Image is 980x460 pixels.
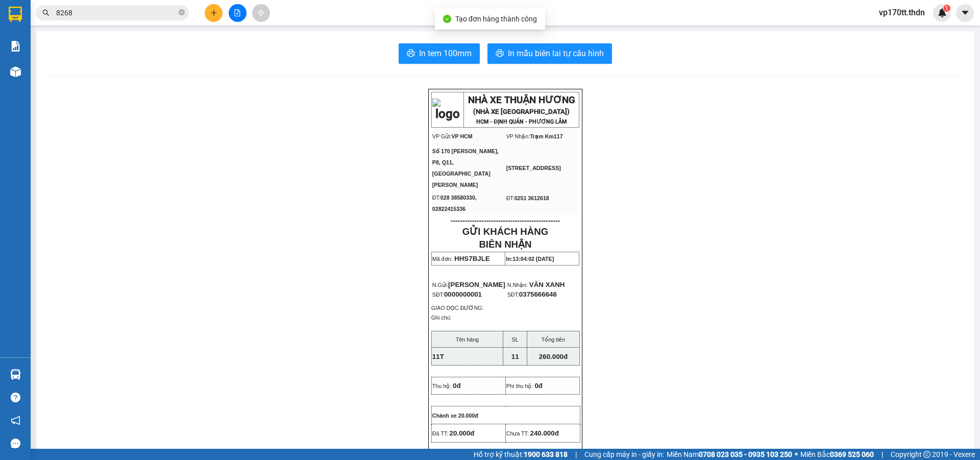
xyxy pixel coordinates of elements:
span: aim [257,9,264,16]
span: file-add [234,9,241,16]
span: question-circle [11,393,20,402]
img: warehouse-icon [10,66,21,77]
span: VP Gửi: [432,133,452,139]
strong: HCM - ĐỊNH QUÁN - PHƯƠNG LÂM [47,28,138,34]
span: printer [496,49,504,59]
span: close-circle [179,8,185,18]
span: 20.000đ [450,429,475,437]
span: Trạm Km117 [530,133,562,139]
span: đ [555,429,559,437]
span: 260.000đ [539,353,568,360]
span: 0đ [453,382,461,390]
span: SL [512,336,519,343]
span: 11 [511,353,519,360]
span: Ghi chú: [431,314,452,321]
span: Tạo đơn hàng thành công [455,15,537,23]
span: Tổng tiền [542,336,566,343]
span: Tên hàng [456,336,479,343]
span: 028 38580330, 02822415336 [432,195,477,212]
img: logo [7,7,32,33]
span: In mẫu biên lai tự cấu hình [508,47,604,60]
span: 13:04:02 [DATE] [512,256,554,262]
span: Miền Bắc [800,449,874,460]
span: VĂN XANH [529,281,565,288]
span: N.Gửi: [432,282,505,288]
span: 0000000001 [444,290,482,298]
span: message [11,439,20,448]
button: aim [252,4,270,22]
span: 0375666646 [519,290,557,298]
strong: (NHÀ XE [GEOGRAPHIC_DATA]) [44,18,141,26]
button: printerIn mẫu biên lai tự cấu hình [487,43,612,64]
span: GIAO DỌC ĐƯỜNG: [431,305,484,311]
span: 1 [945,5,948,12]
span: Trạm Km117 [101,42,134,48]
strong: 0708 023 035 - 0935 103 250 [699,450,792,458]
span: N.Nhận: [507,282,528,288]
span: [PERSON_NAME] [448,281,505,288]
span: Phí thu hộ: [506,383,533,389]
strong: HCM - ĐỊNH QUÁN - PHƯƠNG LÂM [476,118,567,125]
span: plus [210,9,217,16]
strong: BIÊN NHẬN [479,239,531,250]
span: | [575,449,577,460]
sup: 1 [943,5,950,12]
span: 11T [432,353,444,360]
img: icon-new-feature [938,8,947,17]
span: ⚪️ [795,452,798,456]
img: solution-icon [10,41,21,52]
img: logo-vxr [9,7,22,22]
img: logo [432,99,463,121]
span: ĐT: [432,195,440,201]
span: Số 170 [PERSON_NAME], P8, Q11, [GEOGRAPHIC_DATA][PERSON_NAME] [432,148,499,188]
span: VP Nhận: [78,42,102,48]
strong: NHÀ XE THUẬN HƯƠNG [468,94,575,106]
span: Chành xe 20.000đ [432,413,478,419]
span: Hỗ trợ kỹ thuật: [474,449,568,460]
span: SĐT: [432,292,482,298]
span: caret-down [961,8,970,17]
span: In: [506,256,554,262]
span: [STREET_ADDRESS] [78,63,132,69]
span: vp170tt.thdn [871,6,933,19]
input: Tìm tên, số ĐT hoặc mã đơn [56,7,177,18]
span: VP Nhận: [506,133,530,139]
span: HHS7BJLE [454,255,490,262]
span: 240.000 [530,429,555,437]
span: SĐT: [507,292,519,298]
span: printer [407,49,415,59]
span: copyright [923,451,930,458]
span: close-circle [179,9,185,15]
span: VP HCM [451,133,472,139]
span: ---------------------------------------------- [451,216,560,225]
strong: NHÀ XE THUẬN HƯƠNG [39,6,146,17]
strong: 0369 525 060 [830,450,874,458]
span: notification [11,416,20,425]
span: Số 170 [PERSON_NAME], P8, Q11, [GEOGRAPHIC_DATA][PERSON_NAME] [4,54,70,79]
span: ĐT: [506,195,514,201]
span: [STREET_ADDRESS] [506,165,561,171]
span: Cung cấp máy in - giấy in: [584,449,664,460]
button: printerIn tem 100mm [399,43,480,64]
span: check-circle [443,15,451,23]
span: | [881,449,883,460]
span: In tem 100mm [419,47,472,60]
span: Chưa TT: [506,430,529,437]
span: Thu hộ: [432,383,451,389]
span: Đã TT: [432,430,448,437]
span: VP HCM [23,42,44,48]
button: file-add [229,4,247,22]
img: warehouse-icon [10,369,21,380]
button: plus [205,4,223,22]
span: VP Gửi: [4,42,23,48]
span: Miền Nam [667,449,792,460]
span: Mã đơn: [432,256,453,262]
span: 0đ [534,382,543,390]
strong: (NHÀ XE [GEOGRAPHIC_DATA]) [473,108,570,115]
span: search [42,9,50,16]
button: caret-down [956,4,974,22]
span: 0251 3612618 [514,195,549,201]
strong: GỬI KHÁCH HÀNG [462,226,548,237]
strong: 1900 633 818 [524,450,568,458]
